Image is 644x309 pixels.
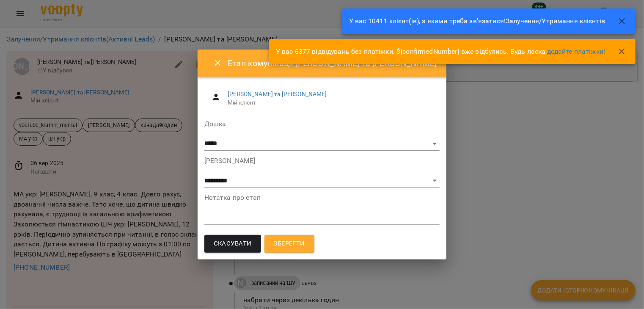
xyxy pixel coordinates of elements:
[208,53,228,73] button: Close
[204,121,440,127] label: Дошка
[274,238,305,249] span: Зберегти
[506,17,605,25] a: Залучення/Утримання клієнтів
[214,238,252,249] span: Скасувати
[264,235,314,253] button: Зберегти
[204,235,261,253] button: Скасувати
[204,157,440,164] label: [PERSON_NAME]
[204,194,440,201] label: Нотатка про етап
[228,99,433,107] span: Мій клієнт
[547,47,605,55] a: додайте платіжки!
[349,16,605,26] p: У вас 10411 клієнт(ів), з якими треба зв'язатися!
[228,91,327,97] a: [PERSON_NAME] та [PERSON_NAME]
[276,47,605,57] p: У вас 6377 відвідувань без платіжки. ${confirmedNumber} вже відбулись. Будь ласка,
[228,57,436,70] h6: Етап комунікації [PERSON_NAME] та [PERSON_NAME]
